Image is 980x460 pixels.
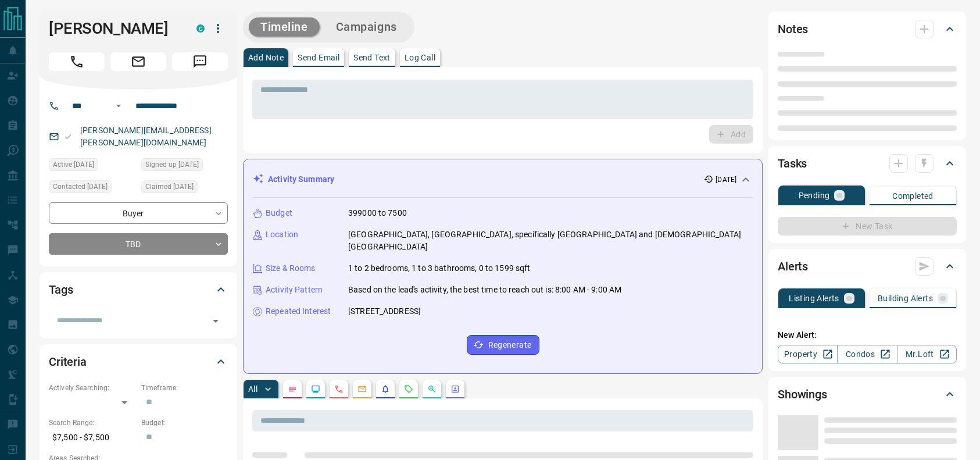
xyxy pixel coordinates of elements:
p: Location [266,229,298,241]
button: Campaigns [324,17,409,37]
div: Activity Summary[DATE] [253,169,753,190]
div: Notes [778,15,957,43]
div: Showings [778,380,957,408]
div: condos.ca [196,24,205,33]
p: Send Text [353,54,391,62]
svg: Agent Actions [450,384,460,394]
button: Regenerate [467,335,539,355]
p: New Alert: [778,329,957,341]
h2: Notes [778,20,808,38]
p: Log Call [405,54,435,62]
span: Message [172,52,228,71]
p: Actively Searching: [49,383,135,393]
h2: Alerts [778,257,808,276]
span: Active [DATE] [53,159,94,170]
p: Add Note [248,54,284,62]
div: Tags [49,276,228,304]
p: Activity Pattern [266,284,323,296]
p: 399000 to 7500 [348,207,407,219]
p: Activity Summary [268,173,334,186]
p: Listing Alerts [789,294,839,302]
p: Budget: [141,418,228,428]
h2: Criteria [49,352,87,371]
p: Repeated Interest [266,305,331,318]
h2: Showings [778,385,827,404]
a: Property [778,345,838,363]
div: Sun Aug 10 2025 [49,158,135,174]
svg: Notes [288,384,297,394]
h2: Tags [49,280,73,299]
svg: Calls [334,384,344,394]
svg: Requests [404,384,413,394]
a: [PERSON_NAME][EMAIL_ADDRESS][PERSON_NAME][DOMAIN_NAME] [80,126,212,147]
p: Budget [266,207,292,219]
p: Completed [892,192,933,200]
svg: Lead Browsing Activity [311,384,320,394]
p: Timeframe: [141,383,228,393]
div: TBD [49,233,228,255]
p: [GEOGRAPHIC_DATA], [GEOGRAPHIC_DATA], specifically [GEOGRAPHIC_DATA] and [DEMOGRAPHIC_DATA][GEOGR... [348,229,753,253]
span: Contacted [DATE] [53,181,108,192]
p: [STREET_ADDRESS] [348,305,421,318]
svg: Opportunities [427,384,437,394]
div: Sun Aug 10 2025 [141,158,228,174]
span: Call [49,52,105,71]
span: Email [110,52,166,71]
span: Signed up [DATE] [145,159,199,170]
p: Pending [799,191,830,199]
div: Criteria [49,348,228,376]
svg: Email Valid [64,133,72,141]
div: Sun Aug 10 2025 [141,180,228,197]
span: Claimed [DATE] [145,181,194,192]
button: Open [208,313,224,329]
h2: Tasks [778,154,807,173]
p: Size & Rooms [266,262,316,274]
svg: Listing Alerts [381,384,390,394]
div: Sun Aug 10 2025 [49,180,135,197]
p: [DATE] [716,174,736,185]
h1: [PERSON_NAME] [49,19,179,38]
p: Based on the lead's activity, the best time to reach out is: 8:00 AM - 9:00 AM [348,284,621,296]
svg: Emails [357,384,367,394]
p: $7,500 - $7,500 [49,428,135,447]
p: 1 to 2 bedrooms, 1 to 3 bathrooms, 0 to 1599 sqft [348,262,530,274]
p: Building Alerts [878,294,933,302]
p: All [248,385,257,393]
div: Buyer [49,202,228,224]
div: Tasks [778,149,957,177]
a: Mr.Loft [897,345,957,363]
button: Timeline [249,17,320,37]
div: Alerts [778,252,957,280]
p: Send Email [298,54,339,62]
p: Search Range: [49,418,135,428]
button: Open [112,99,126,113]
a: Condos [837,345,897,363]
